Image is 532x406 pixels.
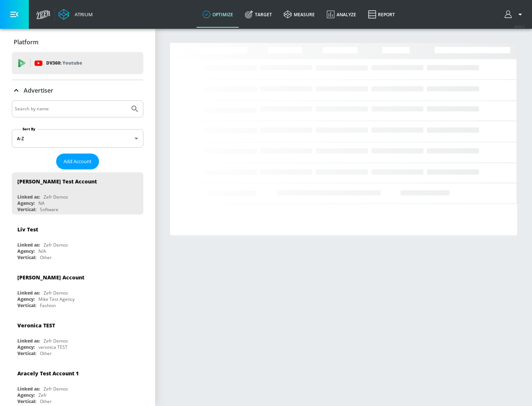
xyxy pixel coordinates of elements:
[56,154,99,169] button: Add Account
[38,344,68,350] div: veronica TEST
[14,38,38,46] p: Platform
[44,194,68,200] div: Zefr Demos
[40,398,52,405] div: Other
[12,220,143,262] div: Liv TestLinked as:Zefr DemosAgency:N/AVertical:Other
[17,206,36,213] div: Vertical:
[62,59,82,67] p: Youtube
[17,386,40,392] div: Linked as:
[17,302,36,309] div: Vertical:
[12,172,143,214] div: [PERSON_NAME] Test AccountLinked as:Zefr DemosAgency:NAVertical:Software
[17,338,40,344] div: Linked as:
[40,254,52,261] div: Other
[44,242,68,248] div: Zefr Demos
[197,1,239,28] a: optimize
[38,296,75,302] div: Mike Test Agency
[321,1,362,28] a: Analyze
[12,32,143,52] div: Platform
[38,200,45,206] div: NA
[17,398,36,405] div: Vertical:
[12,129,143,148] div: A-Z
[40,206,58,213] div: Software
[38,392,47,398] div: Zefr
[72,11,93,18] div: Atrium
[17,392,35,398] div: Agency:
[15,104,127,114] input: Search by name
[17,200,35,206] div: Agency:
[12,268,143,310] div: [PERSON_NAME] AccountLinked as:Zefr DemosAgency:Mike Test AgencyVertical:Fashion
[514,24,525,28] span: v 4.22.2
[12,316,143,358] div: Veronica TESTLinked as:Zefr DemosAgency:veronica TESTVertical:Other
[40,302,56,309] div: Fashion
[362,1,401,28] a: Report
[17,274,84,281] div: [PERSON_NAME] Account
[17,296,35,302] div: Agency:
[38,248,46,254] div: N/A
[44,386,68,392] div: Zefr Demos
[40,350,52,357] div: Other
[17,254,36,261] div: Vertical:
[17,248,35,254] div: Agency:
[17,370,79,377] div: Aracely Test Account 1
[44,338,68,344] div: Zefr Demos
[46,59,82,67] p: DV360:
[17,226,38,233] div: Liv Test
[278,1,321,28] a: measure
[58,9,93,20] a: Atrium
[12,52,143,74] div: DV360: Youtube
[17,242,40,248] div: Linked as:
[17,350,36,357] div: Vertical:
[24,86,53,94] p: Advertiser
[17,194,40,200] div: Linked as:
[12,80,143,101] div: Advertiser
[21,127,37,131] label: Sort By
[64,157,92,166] span: Add Account
[44,290,68,296] div: Zefr Demos
[17,178,97,185] div: [PERSON_NAME] Test Account
[17,322,55,329] div: Veronica TEST
[17,344,35,350] div: Agency:
[17,290,40,296] div: Linked as:
[239,1,278,28] a: Target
